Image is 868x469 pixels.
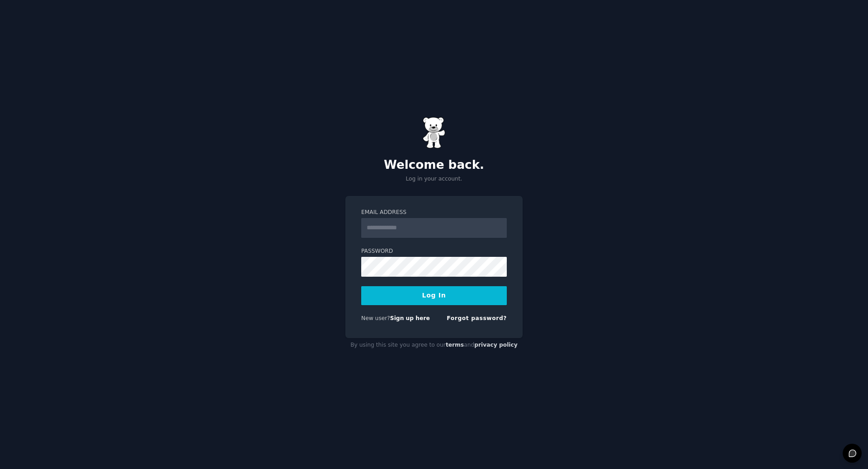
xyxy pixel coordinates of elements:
[361,286,507,305] button: Log In
[447,315,507,321] a: Forgot password?
[361,315,390,321] span: New user?
[423,117,445,149] img: Gummy Bear
[361,247,507,255] label: Password
[345,338,523,353] div: By using this site you agree to our and
[474,342,518,348] a: privacy policy
[345,158,523,172] h2: Welcome back.
[345,175,523,183] p: Log in your account.
[446,342,464,348] a: terms
[361,209,507,217] label: Email Address
[390,315,430,321] a: Sign up here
